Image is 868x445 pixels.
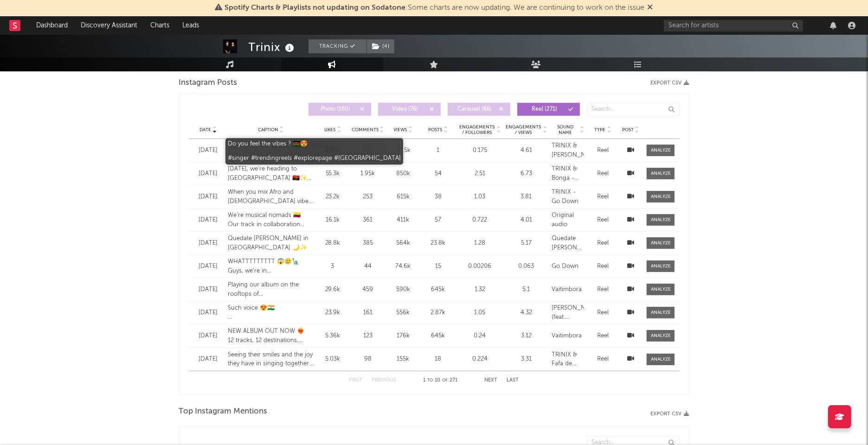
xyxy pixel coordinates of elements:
div: 0.224 [459,355,501,364]
span: Dismiss [648,4,653,12]
div: Reel [589,192,617,202]
span: Date [200,127,212,133]
div: Do you feel the vibes ? 🇰🇪😍 #singer #trendingreels #explorepage #[GEOGRAPHIC_DATA] [228,141,314,159]
span: Engagements / Views [505,124,541,135]
div: 18 [422,355,454,364]
span: Top Instagram Mentions [179,406,268,417]
div: 615k [389,192,418,202]
div: 123 [352,331,384,341]
div: [DATE] [193,355,224,364]
div: 4.01 [505,216,547,225]
div: [DATE] [193,239,224,248]
span: ( 4 ) [366,39,395,53]
div: Reel [589,331,617,341]
div: 23.2k [318,192,347,202]
a: Dashboard [30,16,74,35]
div: 55.3k [318,169,347,178]
div: 0.722 [459,216,501,225]
span: Carousel ( 68 ) [454,107,496,112]
button: Last [507,378,519,383]
div: [DATE] [193,169,224,178]
div: 850k [389,169,418,178]
div: Reel [589,262,617,271]
span: Instagram Posts [179,77,238,89]
div: 5.03k [318,355,347,364]
div: 1.95k [352,169,384,178]
div: [DATE] [193,216,224,225]
div: 155k [389,355,418,364]
div: 0.00206 [459,262,501,271]
div: Reel [589,239,617,248]
span: of [443,378,448,382]
span: Video ( 76 ) [384,107,427,112]
button: (4) [367,39,394,53]
span: Comments [352,127,379,133]
div: Trinix [249,39,297,55]
span: Photo ( 160 ) [315,107,357,112]
span: to [428,378,433,382]
span: Post [622,127,634,133]
div: 4.61 [505,146,547,155]
span: : Some charts are now updating. We are continuing to work on the issue [225,4,645,12]
div: [DATE] [193,331,224,341]
a: Leads [176,16,206,35]
button: Export CSV [651,411,689,417]
div: 23.9k [318,308,347,318]
div: 2.51 [459,169,501,178]
div: TRINIX & [PERSON_NAME] [552,141,584,159]
div: Reel [589,355,617,364]
span: Posts [428,127,442,133]
div: 16.1k [318,216,347,225]
span: Engagements / Followers [459,124,495,135]
div: 0.24 [459,331,501,341]
button: Photo(160) [309,103,371,116]
div: [PERSON_NAME] (feat. [PERSON_NAME] & Kishore) [552,304,584,322]
div: Vaitimbora [552,331,584,341]
div: 3.12 [505,331,547,341]
div: 103 [352,146,384,155]
div: 44 [352,262,384,271]
span: Caption [258,127,278,133]
div: 4.32 [505,308,547,318]
div: 1.03 [459,192,501,202]
div: TRINIX & Fafa de Belem - Emorio [552,350,584,369]
div: 161 [352,308,384,318]
button: Reel(271) [517,103,580,116]
span: Type [594,127,605,133]
div: Reel [589,285,617,294]
span: Likes [324,127,336,133]
div: 98 [352,355,384,364]
button: Video(76) [378,103,441,116]
a: Discovery Assistant [74,16,144,35]
input: Search... [587,103,680,116]
div: Reel [589,216,617,225]
div: 411k [389,216,418,225]
div: 1 10 271 [415,375,466,386]
div: 5.1 [505,285,547,294]
div: [DATE] [193,146,224,155]
div: Reel [589,146,617,155]
div: 459 [352,285,384,294]
div: 29.6k [318,285,347,294]
div: 5.17 [505,239,547,248]
div: 3 [318,262,347,271]
div: 3.89k [318,146,347,155]
div: 5.36k [318,331,347,341]
div: 57 [422,216,454,225]
div: Original audio [552,211,584,229]
span: Reel ( 271 ) [523,107,566,112]
button: Next [485,378,498,383]
div: 28.8k [318,239,347,248]
span: Views [393,127,407,133]
div: 564k [389,239,418,248]
div: 15 [422,262,454,271]
div: Playing our album on the rooftops of [GEOGRAPHIC_DATA] in front of the [GEOGRAPHIC_DATA], what an... [228,280,314,299]
div: 253 [352,192,384,202]
div: 3.81 [505,192,547,202]
div: 0.175 [459,146,501,155]
div: 361 [352,216,384,225]
div: Go Down [552,262,584,271]
div: We’re musical nomads 🇨🇴 Our track in collaboration with [PERSON_NAME] is now available everywhere... [228,211,314,229]
div: 6.73 [505,169,547,178]
button: Carousel(68) [448,103,510,116]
